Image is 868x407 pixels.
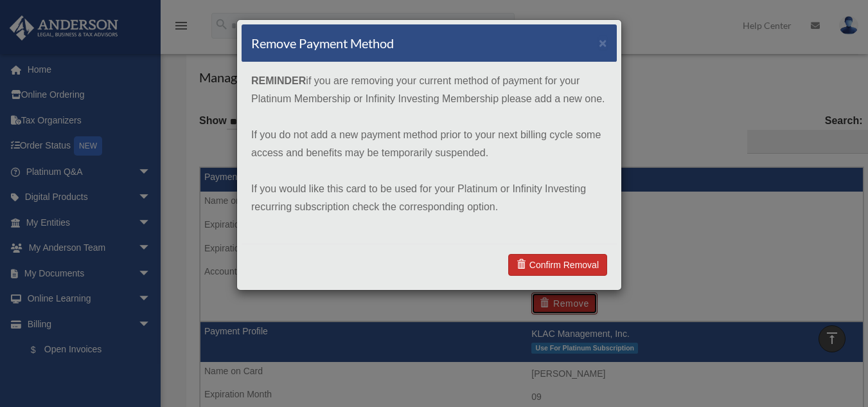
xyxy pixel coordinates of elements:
[508,254,607,276] a: Confirm Removal
[242,62,617,244] div: if you are removing your current method of payment for your Platinum Membership or Infinity Inves...
[251,126,607,162] p: If you do not add a new payment method prior to your next billing cycle some access and benefits ...
[599,36,607,50] button: ×
[251,34,394,52] h4: Remove Payment Method
[251,180,607,216] p: If you would like this card to be used for your Platinum or Infinity Investing recurring subscrip...
[251,75,306,86] strong: REMINDER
